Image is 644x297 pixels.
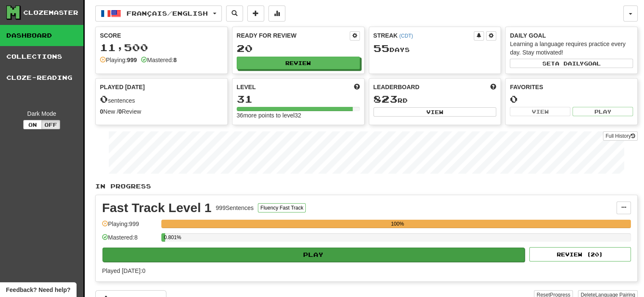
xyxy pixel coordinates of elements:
div: sentences [100,94,223,105]
p: In Progress [95,182,638,191]
button: Play [572,107,633,116]
span: Open feedback widget [6,286,70,294]
span: Français / English [127,10,208,17]
a: Full History [603,131,638,141]
span: Played [DATE]: 0 [102,267,145,274]
div: Streak [373,31,474,40]
strong: 999 [127,57,137,63]
span: a daily [555,60,584,66]
strong: 0 [100,108,103,115]
button: On [23,120,42,129]
span: Score more points to level up [354,83,360,91]
div: Daily Goal [510,31,633,40]
span: Leaderboard [373,83,420,91]
strong: 0 [119,108,122,115]
span: Played [DATE] [100,83,145,91]
div: Ready for Review [237,31,350,40]
div: 100% [164,220,631,228]
span: 55 [373,42,390,54]
button: Add sentence to collection [247,5,264,22]
button: Français/English [95,5,222,22]
div: Mastered: [141,56,177,64]
div: Learning a language requires practice every day. Stay motivated! [510,40,633,57]
div: Day s [373,43,497,54]
strong: 8 [173,57,177,63]
div: 20 [237,43,360,54]
button: Play [102,248,525,262]
div: 999 Sentences [216,204,254,212]
button: Seta dailygoal [510,59,633,68]
button: View [510,107,570,116]
button: Search sentences [226,5,243,22]
button: More stats [268,5,285,22]
div: Dark Mode [6,109,77,118]
div: Score [100,31,223,40]
button: Review [237,57,360,69]
div: Fast Track Level 1 [102,202,212,214]
a: (CDT) [399,33,413,39]
span: Level [237,83,256,91]
div: 11,500 [100,42,223,53]
div: Mastered: 8 [102,233,157,247]
div: 31 [237,94,360,104]
div: 0.801% [164,233,165,242]
div: Playing: [100,56,137,64]
span: 0 [100,93,108,105]
div: 36 more points to level 32 [237,111,360,120]
div: New / Review [100,107,223,116]
div: rd [373,94,497,105]
button: Fluency Fast Track [258,203,306,213]
div: Clozemaster [23,8,78,17]
div: Playing: 999 [102,220,157,234]
div: 0 [510,94,633,104]
span: 823 [373,93,398,105]
button: Off [41,120,60,129]
button: View [373,107,497,117]
span: This week in points, UTC [490,83,496,91]
button: Review (20) [529,247,631,262]
div: Favorites [510,83,633,91]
